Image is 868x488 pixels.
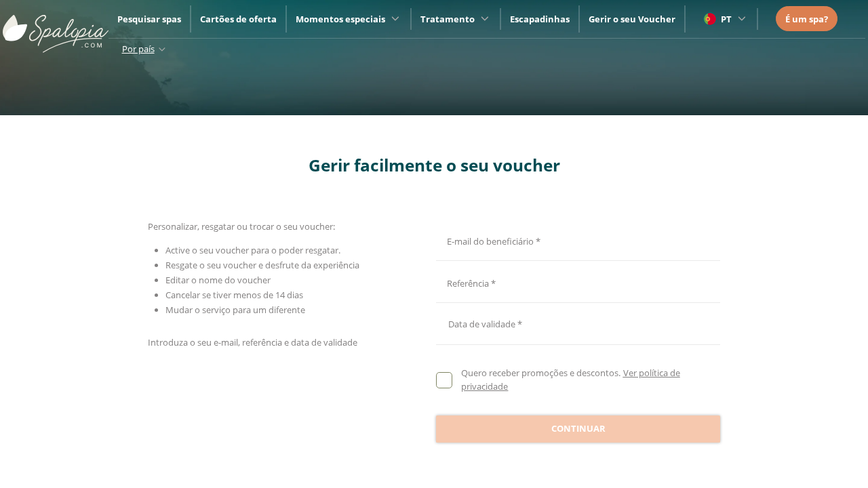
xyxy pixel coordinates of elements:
[148,336,357,348] span: Introduza o seu e-mail, referência e data de validade
[785,12,828,26] a: É um spa?
[117,13,181,25] a: Pesquisar spas
[165,289,303,301] span: Cancelar se tiver menos de 14 dias
[551,422,606,436] span: Continuar
[3,1,108,53] img: ImgLogoSpalopia.BvClDcEz.svg
[165,244,340,256] span: Active o seu voucher para o poder resgatar.
[436,415,720,443] button: Continuar
[785,13,828,25] span: É um spa?
[165,259,359,271] span: Resgate o seu voucher e desfrute da experiência
[510,13,570,25] a: Escapadinhas
[309,154,560,176] span: Gerir facilmente o seu voucher
[165,274,271,286] span: Editar o nome do voucher
[589,13,675,25] a: Gerir o seu Voucher
[461,367,679,392] a: Ver política de privacidade
[200,13,277,25] a: Cartões de oferta
[148,220,335,232] span: Personalizar, resgatar ou trocar o seu voucher:
[461,367,620,379] span: Quero receber promoções e descontos.
[165,304,305,316] span: Mudar o serviço para um diferente
[122,43,155,55] span: Por país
